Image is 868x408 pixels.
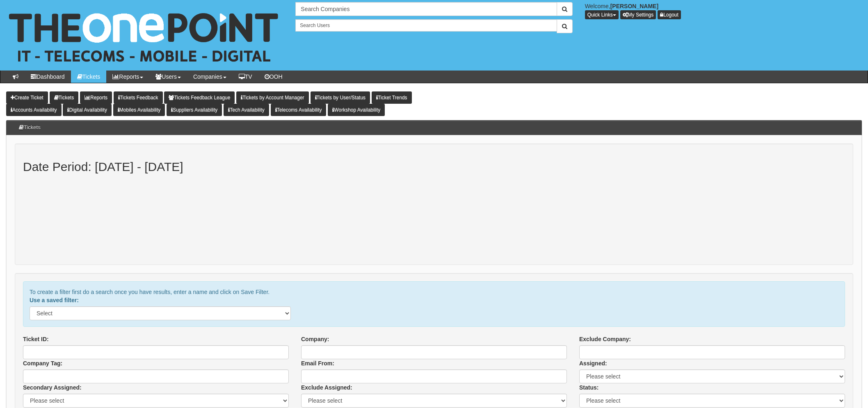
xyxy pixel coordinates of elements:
[23,383,82,392] label: Secondary Assigned:
[258,71,289,83] a: OOH
[30,288,838,296] p: To create a filter first do a search once you have results, enter a name and click on Save Filter.
[233,71,258,83] a: TV
[23,335,49,343] label: Ticket ID:
[579,359,607,367] label: Assigned:
[328,104,385,116] a: Workshop Availability
[301,335,329,343] label: Company:
[620,10,656,19] a: My Settings
[23,160,845,173] h2: Date Period: [DATE] - [DATE]
[167,104,222,116] a: Suppliers Availability
[25,71,71,83] a: Dashboard
[295,2,557,16] input: Search Companies
[301,383,352,392] label: Exclude Assigned:
[271,104,327,116] a: Telecoms Availability
[106,71,149,83] a: Reports
[372,91,412,104] a: Ticket Trends
[610,3,658,9] b: [PERSON_NAME]
[6,91,48,104] a: Create Ticket
[224,104,269,116] a: Tech Availability
[579,335,631,343] label: Exclude Company:
[113,104,165,116] a: Mobiles Availability
[71,71,107,83] a: Tickets
[236,91,308,104] a: Tickets by Account Manager
[63,104,112,116] a: Digital Availability
[114,91,163,104] a: Tickets Feedback
[579,2,868,19] div: Welcome,
[301,359,334,367] label: Email From:
[6,104,62,116] a: Accounts Availability
[23,359,62,367] label: Company Tag:
[164,91,235,104] a: Tickets Feedback League
[658,10,681,19] a: Logout
[187,71,233,83] a: Companies
[295,19,557,32] input: Search Users
[15,121,45,134] h3: Tickets
[30,296,79,304] label: Use a saved filter:
[149,71,187,83] a: Users
[311,91,370,104] a: Tickets by User/Status
[50,91,79,104] a: Tickets
[579,383,598,392] label: Status:
[585,10,619,19] button: Quick Links
[80,91,112,104] a: Reports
